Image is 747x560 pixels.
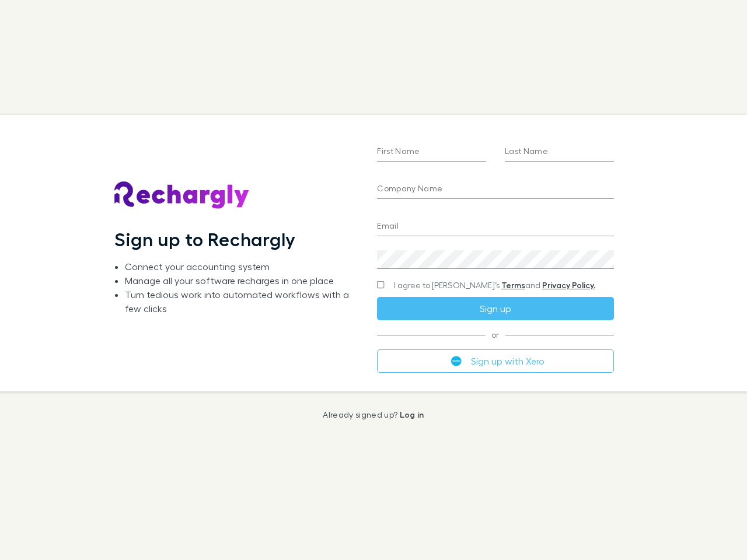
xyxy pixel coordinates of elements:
[114,181,250,209] img: Rechargly's Logo
[114,228,296,250] h1: Sign up to Rechargly
[394,279,595,291] span: I agree to [PERSON_NAME]’s and
[377,349,613,373] button: Sign up with Xero
[125,288,358,316] li: Turn tedious work into automated workflows with a few clicks
[501,280,525,290] a: Terms
[377,297,613,320] button: Sign up
[323,410,424,419] p: Already signed up?
[125,260,358,274] li: Connect your accounting system
[542,280,595,290] a: Privacy Policy.
[400,409,424,419] a: Log in
[125,274,358,288] li: Manage all your software recharges in one place
[451,356,462,366] img: Xero's logo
